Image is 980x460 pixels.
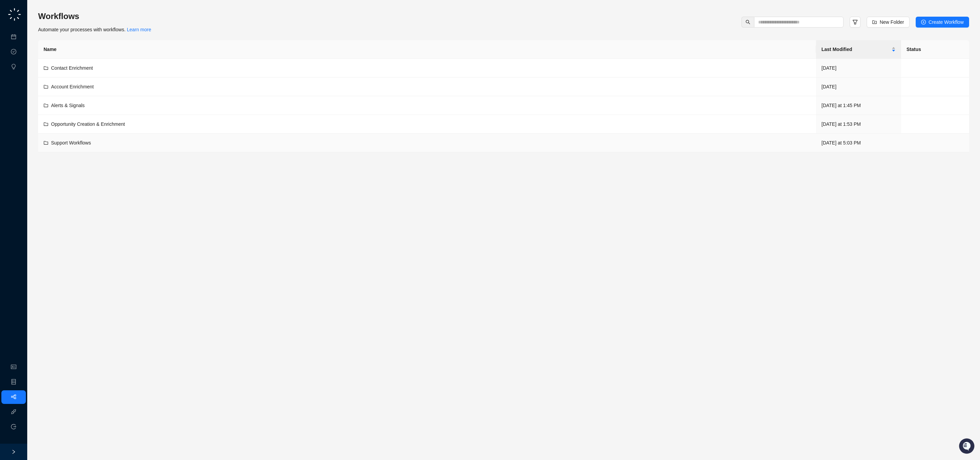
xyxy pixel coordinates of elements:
div: 📚 [7,96,12,102]
a: 📶Status [28,93,55,105]
th: Status [901,40,969,59]
a: Learn more [127,27,151,32]
button: New Folder [867,17,910,28]
td: [DATE] [816,78,901,96]
span: folder [44,66,48,70]
span: folder [44,140,48,145]
span: filter [852,19,858,25]
span: Opportunity Creation & Enrichment [51,121,125,127]
div: 📶 [31,96,36,102]
span: Account Enrichment [51,84,94,89]
span: folder [44,84,48,89]
p: Welcome 👋 [7,28,124,38]
img: logo-small-C4UdH2pc.png [7,7,22,22]
span: folder [44,122,48,126]
span: Status [37,96,52,102]
td: [DATE] at 1:53 PM [816,115,901,134]
span: New Folder [880,18,904,26]
iframe: Open customer support [958,438,977,456]
td: [DATE] at 5:03 PM [816,134,901,152]
span: plus-circle [921,20,926,24]
td: [DATE] [816,59,901,78]
span: search [746,20,750,24]
span: Pylon [68,112,82,117]
span: logout [11,424,16,429]
img: 5124521997842_fc6d7dfcefe973c2e489_88.png [7,62,19,74]
span: Alerts & Signals [51,103,85,108]
div: We're offline, we'll be back soon [23,69,89,74]
span: Create Workflow [929,18,964,26]
span: Contact Enrichment [51,65,93,71]
h3: Workflows [38,11,151,22]
span: folder-add [872,20,877,24]
a: 📚Docs [4,93,28,105]
a: Powered byPylon [48,112,82,117]
span: right [11,449,16,454]
td: [DATE] at 1:45 PM [816,96,901,115]
img: Swyft AI [7,7,20,21]
span: folder [44,103,48,108]
div: Start new chat [23,62,112,69]
span: Last Modified [821,46,890,53]
h2: How can we help? [7,38,124,49]
span: Automate your processes with workflows. [38,27,151,32]
button: Create Workflow [916,17,969,28]
th: Name [38,40,816,59]
span: Support Workflows [51,140,91,146]
span: Docs [14,96,25,102]
button: Start new chat [116,64,124,72]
